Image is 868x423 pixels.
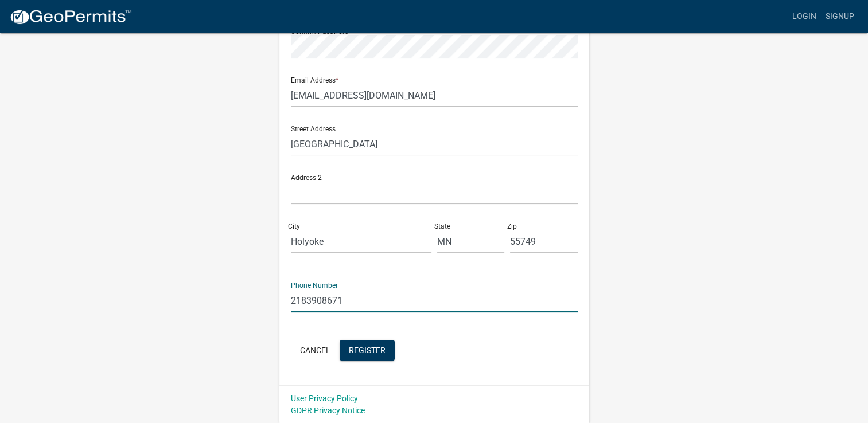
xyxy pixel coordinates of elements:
span: Register [349,345,386,354]
a: GDPR Privacy Notice [291,406,365,415]
a: Signup [821,6,859,28]
button: Cancel [291,340,340,361]
button: Register [340,340,395,361]
a: User Privacy Policy [291,394,358,403]
a: Login [788,6,821,28]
